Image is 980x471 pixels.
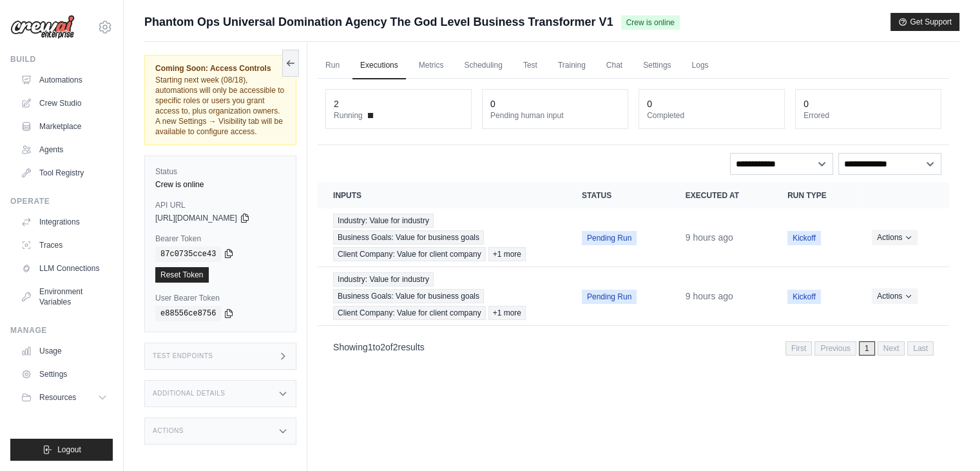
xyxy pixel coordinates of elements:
label: User Bearer Token [155,293,285,303]
code: 87c0735cce43 [155,246,221,262]
span: Pending Run [582,290,637,304]
a: Chat [599,52,630,79]
div: 0 [490,97,495,110]
a: View execution details for Industry [333,272,551,320]
a: Settings [15,364,113,385]
span: Business Goals: Value for business goals [333,230,484,245]
code: e88556ce8756 [155,306,221,321]
span: Starting next week (08/18), automations will only be accessible to specific roles or users you gr... [155,75,284,136]
section: Crew executions table [318,183,949,364]
th: Status [566,183,670,208]
label: Status [155,166,285,177]
button: Actions for execution [872,230,918,245]
label: Bearer Token [155,234,285,244]
a: Metrics [411,52,452,79]
span: [URL][DOMAIN_NAME] [155,213,237,223]
nav: Pagination [318,331,949,364]
a: Crew Studio [15,93,113,114]
dt: Errored [803,110,933,121]
button: Actions for execution [872,288,918,304]
div: Manage [10,325,113,336]
a: Reset Token [155,267,209,283]
h3: Additional Details [153,390,225,397]
a: Test [515,52,545,79]
a: Marketplace [15,116,113,137]
img: Logo [10,15,75,39]
span: +1 more [488,247,526,261]
time: August 16, 2025 at 00:09 IST [686,291,733,301]
span: 1 [859,341,875,356]
button: Resources [15,387,113,408]
span: Kickoff [787,231,821,245]
h3: Test Endpoints [153,352,213,360]
span: Business Goals: Value for business goals [333,289,484,303]
span: Crew is online [621,15,680,30]
button: Logout [10,439,113,461]
span: Kickoff [787,290,821,304]
span: First [785,341,812,356]
p: Showing to of results [333,341,425,354]
span: Client Company: Value for client company [333,247,486,261]
a: Tool Registry [15,163,113,183]
span: 2 [380,342,385,352]
span: Running [334,110,363,121]
span: 2 [393,342,398,352]
dt: Pending human input [490,110,620,121]
a: Agents [15,139,113,160]
span: Last [907,341,934,356]
a: Environment Variables [15,281,113,312]
a: Run [318,52,347,79]
th: Executed at [670,183,772,208]
a: Automations [15,70,113,90]
a: Settings [635,52,678,79]
button: Get Support [890,13,959,31]
a: Executions [352,52,406,79]
span: Client Company: Value for client company [333,306,486,320]
div: Crew is online [155,179,285,190]
div: 0 [647,97,652,110]
div: Build [10,54,113,65]
th: Inputs [318,183,566,208]
a: Usage [15,341,113,361]
span: Next [878,341,905,356]
a: Scheduling [456,52,510,79]
label: API URL [155,200,285,210]
nav: Pagination [785,341,934,356]
div: 2 [334,97,339,110]
span: Logout [57,445,81,455]
dt: Completed [647,110,776,121]
h3: Actions [153,427,184,435]
time: August 16, 2025 at 00:09 IST [686,232,733,243]
span: Resources [39,392,76,403]
span: Pending Run [582,231,637,245]
a: LLM Connections [15,258,113,279]
a: Training [550,52,593,79]
span: 1 [368,342,373,352]
a: View execution details for Industry [333,214,551,261]
span: Industry: Value for industry [333,272,434,286]
a: Traces [15,235,113,256]
span: +1 more [488,306,526,320]
a: Integrations [15,212,113,232]
th: Run Type [772,183,856,208]
span: Industry: Value for industry [333,214,434,228]
div: Operate [10,196,113,206]
div: 0 [803,97,809,110]
span: Phantom Ops Universal Domination Agency The God Level Business Transformer V1 [144,13,613,31]
span: Coming Soon: Access Controls [155,63,285,74]
a: Logs [684,52,716,79]
span: Previous [814,341,856,356]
